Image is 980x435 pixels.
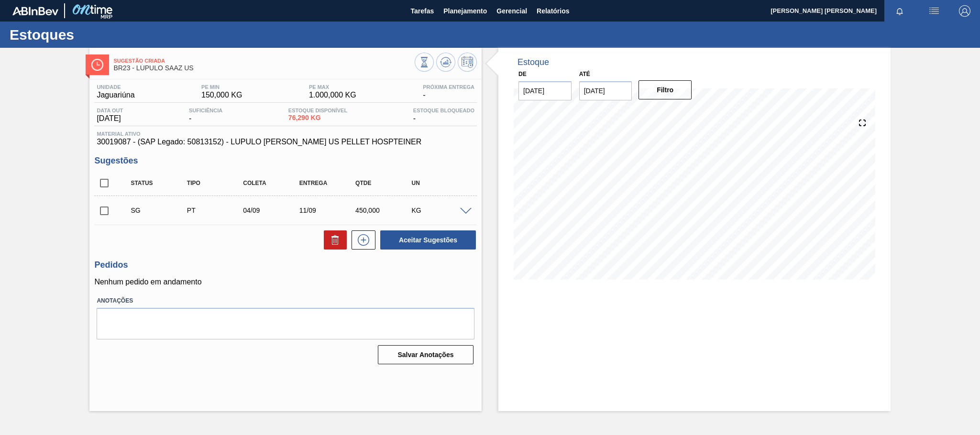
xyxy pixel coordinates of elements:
[10,29,179,40] h1: Estoques
[128,207,191,214] div: Sugestão Criada
[409,180,473,186] div: UN
[128,180,191,186] div: Status
[288,108,347,113] span: Estoque Disponível
[411,108,477,123] div: -
[94,278,477,286] p: Nenhum pedido em andamento
[380,230,476,250] button: Aceitar Sugestões
[97,114,123,123] span: [DATE]
[415,53,434,72] button: Visão Geral dos Estoques
[518,57,549,67] div: Estoque
[410,5,434,17] span: Tarefas
[537,5,569,17] span: Relatórios
[185,180,248,186] div: Tipo
[496,5,527,17] span: Gerencial
[413,108,474,113] span: Estoque Bloqueado
[91,59,103,71] img: Ícone
[579,71,590,77] label: Até
[443,5,487,17] span: Planejamento
[959,5,970,17] img: Logout
[409,207,473,214] div: KG
[518,81,572,100] input: dd/mm/yyyy
[579,81,632,100] input: dd/mm/yyyy
[375,229,477,250] div: Aceitar Sugestões
[309,91,356,99] span: 1.000,000 KG
[423,84,474,90] span: Próxima Entrega
[241,207,304,214] div: 04/09/2025
[436,53,455,72] button: Atualizar Gráfico
[189,108,222,113] span: Suficiência
[97,108,123,113] span: Data out
[113,65,415,72] span: BR23 - LÚPULO SAAZ US
[639,80,692,99] button: Filtro
[201,91,242,99] span: 150,000 KG
[347,230,375,250] div: Nova sugestão
[458,53,477,72] button: Programar Estoque
[241,180,304,186] div: Coleta
[378,345,473,364] button: Salvar Anotações
[97,138,474,146] span: 30019087 - (SAP Legado: 50813152) - LUPULO [PERSON_NAME] US PELLET HOSPTEINER
[288,114,347,121] span: 76,290 KG
[94,260,477,270] h3: Pedidos
[113,58,415,64] span: Sugestão Criada
[187,108,225,123] div: -
[94,156,477,166] h3: Sugestões
[928,5,940,17] img: userActions
[884,4,915,18] button: Notificações
[97,294,474,308] label: Anotações
[518,71,527,77] label: De
[297,180,360,186] div: Entrega
[420,84,477,99] div: -
[97,84,134,90] span: Unidade
[12,7,58,15] img: TNhmsLtSVTkK8tSr43FrP2fwEKptu5GPRR3wAAAABJRU5ErkJggg==
[97,91,134,99] span: Jaguariúna
[185,207,248,214] div: Pedido de Transferência
[319,230,347,250] div: Excluir Sugestões
[297,207,360,214] div: 11/09/2025
[97,131,474,137] span: Material ativo
[309,84,356,90] span: PE MAX
[201,84,242,90] span: PE MIN
[353,207,416,214] div: 450,000
[353,180,416,186] div: Qtde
